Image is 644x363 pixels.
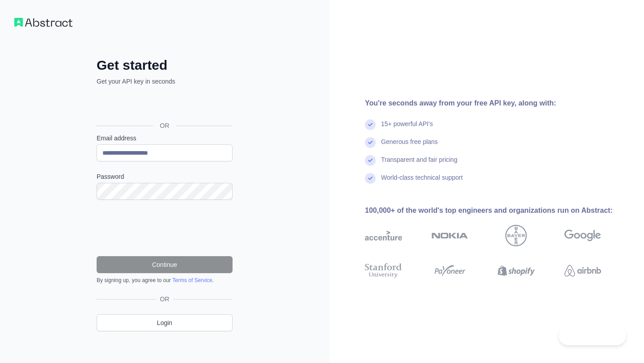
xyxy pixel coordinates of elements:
[432,262,469,280] img: payoneer
[564,225,602,246] img: google
[365,173,376,184] img: check mark
[365,119,376,130] img: check mark
[365,155,376,166] img: check mark
[365,225,402,246] img: accenture
[498,262,535,280] img: shopify
[432,225,469,246] img: nokia
[365,205,630,216] div: 100,000+ of the world's top engineers and organizations run on Abstract:
[97,314,233,331] a: Login
[97,134,233,143] label: Email address
[97,77,233,86] p: Get your API key in seconds
[505,225,527,246] img: bayer
[381,137,438,155] div: Generous free plans
[381,173,463,191] div: World-class technical support
[559,326,626,345] iframe: Toggle Customer Support
[97,277,233,284] div: By signing up, you agree to our .
[97,57,233,73] h2: Get started
[14,18,72,27] img: Workflow
[365,98,630,109] div: You're seconds away from your free API key, along with:
[172,277,212,283] a: Terms of Service
[157,295,173,304] span: OR
[564,262,602,280] img: airbnb
[92,96,235,115] iframe: Bouton "Se connecter avec Google"
[365,137,376,148] img: check mark
[97,211,233,245] iframe: reCAPTCHA
[381,119,433,137] div: 15+ powerful API's
[97,172,233,181] label: Password
[365,262,402,280] img: stanford university
[97,256,233,273] button: Continue
[153,121,177,130] span: OR
[381,155,458,173] div: Transparent and fair pricing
